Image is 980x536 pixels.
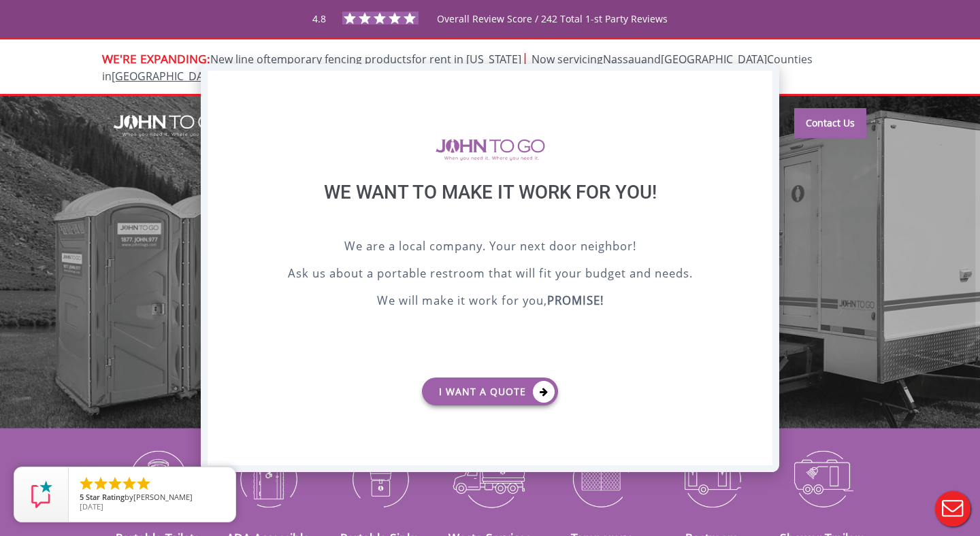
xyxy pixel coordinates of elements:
[80,501,103,512] span: [DATE]
[135,475,152,492] li: 
[78,475,95,492] li: 
[926,482,980,536] button: Live Chat
[86,492,125,502] span: Star Rating
[436,139,545,161] img: logo of viptogo
[80,492,84,502] span: 5
[121,475,137,492] li: 
[242,181,738,237] div: We want to make it work for you!
[107,475,123,492] li: 
[28,481,55,508] img: Review Rating
[93,475,109,492] li: 
[133,492,193,502] span: [PERSON_NAME]
[80,493,225,503] span: by
[751,71,772,94] div: X
[242,237,738,258] p: We are a local company. Your next door neighbor!
[242,265,738,285] p: Ask us about a portable restroom that will fit your budget and needs.
[422,378,558,405] a: I want a Quote
[547,292,604,308] b: PROMISE!
[242,292,738,312] p: We will make it work for you,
